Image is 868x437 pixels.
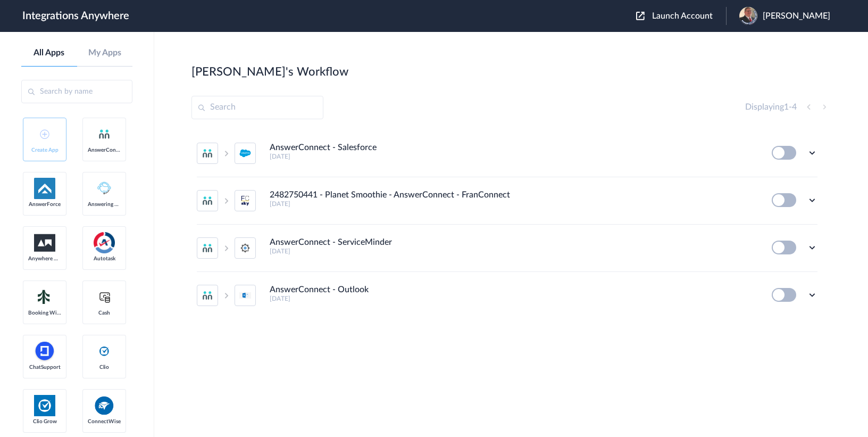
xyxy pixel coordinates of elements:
span: [PERSON_NAME] [763,11,830,21]
h4: AnswerConnect - Outlook [270,285,369,295]
span: Clio [88,364,121,370]
input: Search by name [21,80,132,103]
span: Answering Service [88,201,121,208]
img: Answering_service.png [94,178,115,199]
span: Cash [88,310,121,316]
span: 1 [784,103,789,111]
span: ConnectWise [88,418,121,425]
img: jason-pledge-people.PNG [739,7,757,25]
span: Launch Account [652,12,713,20]
span: Autotask [88,255,121,262]
h5: [DATE] [270,248,757,255]
h2: [PERSON_NAME]'s Workflow [191,65,348,79]
h4: Displaying - [745,102,797,112]
span: Clio Grow [28,418,61,425]
h4: AnswerConnect - ServiceMinder [270,237,392,248]
img: aww.png [34,234,55,252]
span: Create App [28,147,61,153]
a: My Apps [77,48,133,58]
span: AnswerForce [28,201,61,208]
img: launch-acct-icon.svg [636,12,645,20]
img: af-app-logo.svg [34,178,55,199]
span: ChatSupport [28,364,61,370]
img: Clio.jpg [34,395,55,416]
img: autotask.png [94,232,115,253]
img: chatsupport-icon.svg [34,341,55,362]
img: Setmore_Logo.svg [34,287,55,307]
span: Booking Widget [28,310,61,316]
img: connectwise.png [94,395,115,416]
a: All Apps [21,48,77,58]
img: add-icon.svg [40,129,49,139]
img: clio-logo.svg [98,345,111,358]
input: Search [191,96,323,119]
h4: AnswerConnect - Salesforce [270,143,377,153]
img: cash-logo.svg [98,291,111,303]
h5: [DATE] [270,153,757,160]
h5: [DATE] [270,200,757,208]
h1: Integrations Anywhere [22,10,129,22]
button: Launch Account [636,11,726,21]
span: 4 [792,103,797,111]
h4: 2482750441 - Planet Smoothie - AnswerConnect - FranConnect [270,190,510,200]
span: AnswerConnect [88,147,121,153]
span: Anywhere Works [28,255,61,262]
img: answerconnect-logo.svg [98,128,111,141]
h5: [DATE] [270,295,757,302]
